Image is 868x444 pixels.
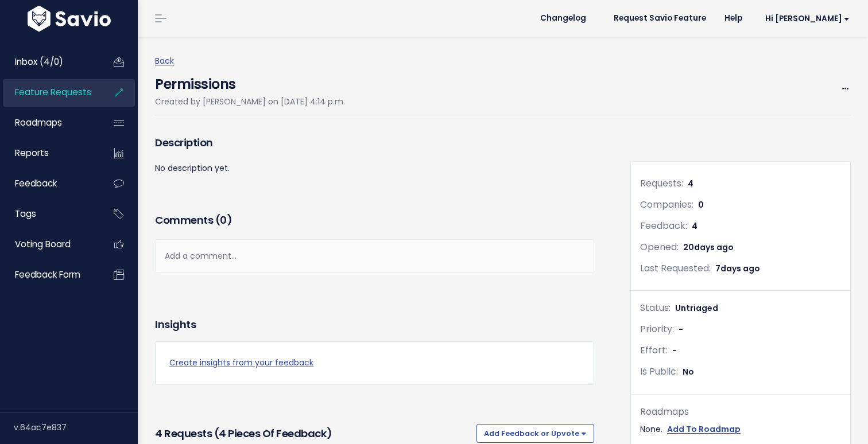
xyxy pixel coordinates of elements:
span: Status: [640,301,671,314]
img: logo-white.9d6f32f41409.svg [25,6,114,32]
span: Created by [PERSON_NAME] on [DATE] 4:14 p.m. [155,96,345,107]
span: - [679,324,683,335]
a: Tags [3,201,95,227]
div: None. [640,422,841,437]
button: Add Feedback or Upvote [476,424,594,442]
span: Feedback form [15,268,80,281]
span: days ago [720,263,760,274]
span: Reports [15,147,49,159]
a: Reports [3,140,95,166]
div: v.64ac7e837 [14,412,138,442]
span: Opened: [640,240,679,254]
span: 4 [692,220,697,232]
span: Feedback [15,177,57,189]
span: Voting Board [15,238,71,250]
span: Untriaged [675,302,718,314]
a: Feedback form [3,262,95,288]
span: Feature Requests [15,86,91,98]
span: Changelog [540,14,586,22]
span: Requests: [640,177,683,190]
span: Tags [15,208,36,220]
h3: Insights [155,317,196,333]
span: Priority: [640,322,674,336]
span: - [672,345,677,356]
span: Hi [PERSON_NAME] [765,14,850,23]
span: days ago [694,242,734,253]
a: Request Savio Feature [604,10,715,27]
span: Companies: [640,198,693,211]
p: No description yet. [155,161,594,176]
span: 0 [698,199,704,211]
span: Last Requested: [640,262,711,275]
div: Roadmaps [640,404,841,420]
span: 4 [688,178,693,189]
a: Create insights from your feedback [169,356,580,370]
span: Effort: [640,344,668,357]
a: Hi [PERSON_NAME] [751,10,859,28]
span: Is Public: [640,365,678,378]
a: Voting Board [3,231,95,258]
a: Help [715,10,751,27]
div: Add a comment... [155,239,594,273]
span: Roadmaps [15,116,62,128]
span: 7 [715,263,760,274]
a: Feedback [3,170,95,197]
a: Roadmaps [3,110,95,136]
h3: Description [155,135,594,151]
span: No [683,366,694,377]
span: 20 [683,242,734,253]
span: Inbox (4/0) [15,56,63,68]
h4: Permissions [155,68,345,95]
h3: 4 Requests (4 pieces of Feedback) [155,426,472,442]
a: Inbox (4/0) [3,49,95,75]
span: 0 [220,213,227,227]
a: Feature Requests [3,79,95,106]
a: Back [155,55,174,67]
h3: Comments ( ) [155,212,594,228]
a: Add To Roadmap [667,422,741,437]
span: Feedback: [640,219,687,232]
